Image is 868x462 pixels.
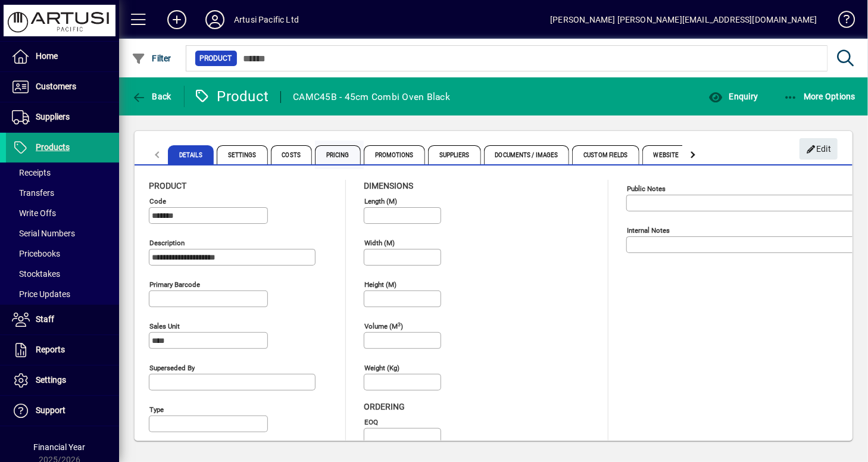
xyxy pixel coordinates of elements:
mat-label: Weight (Kg) [364,364,399,372]
span: Transfers [12,188,54,198]
mat-label: Sales unit [149,322,180,330]
span: Filter [132,54,171,63]
button: Edit [800,138,838,160]
div: Artusi Pacific Ltd [234,10,299,29]
span: Dimensions [364,181,413,191]
div: [PERSON_NAME] [PERSON_NAME][EMAIL_ADDRESS][DOMAIN_NAME] [550,10,817,29]
a: Write Offs [6,203,119,223]
a: Reports [6,335,119,365]
mat-label: Public Notes [627,185,666,193]
span: Products [36,142,70,152]
span: Stocktakes [12,269,60,279]
span: Financial Year [34,442,86,452]
button: Enquiry [705,86,761,107]
button: Filter [129,48,174,69]
span: Receipts [12,168,51,177]
mat-label: Code [149,197,166,205]
span: Back [132,92,171,101]
a: Serial Numbers [6,223,119,244]
span: More Options [783,92,856,101]
a: Suppliers [6,102,119,132]
span: Write Offs [12,208,56,218]
span: Serial Numbers [12,229,75,238]
mat-label: Primary barcode [149,280,200,289]
a: Receipts [6,163,119,183]
a: Pricebooks [6,244,119,264]
button: Back [129,86,174,107]
span: Edit [806,139,832,159]
span: Settings [217,145,268,164]
span: Enquiry [708,92,758,101]
a: Support [6,396,119,426]
span: Costs [271,145,313,164]
mat-label: Internal Notes [627,226,670,235]
div: CAMC45B - 45cm Combi Oven Black [293,88,450,107]
mat-label: Width (m) [364,239,395,247]
a: Staff [6,305,119,335]
mat-label: Volume (m ) [364,322,403,330]
span: Custom Fields [572,145,639,164]
span: Ordering [364,402,405,411]
span: Product [149,181,186,191]
button: Profile [196,9,234,30]
span: Suppliers [36,112,70,121]
mat-label: Height (m) [364,280,396,289]
mat-label: Description [149,239,185,247]
span: Pricing [315,145,361,164]
span: Home [36,51,58,61]
a: Home [6,42,119,71]
a: Settings [6,366,119,395]
span: Promotions [364,145,425,164]
app-page-header-button: Back [119,86,185,107]
mat-label: Type [149,405,164,414]
a: Stocktakes [6,264,119,284]
span: Details [168,145,214,164]
div: Product [193,87,269,106]
span: Suppliers [428,145,481,164]
span: Staff [36,314,54,324]
a: Transfers [6,183,119,203]
span: Website [642,145,691,164]
a: Customers [6,72,119,102]
sup: 3 [398,321,401,327]
button: More Options [780,86,859,107]
mat-label: Length (m) [364,197,397,205]
span: Reports [36,345,65,354]
mat-label: Superseded by [149,364,195,372]
span: Support [36,405,65,415]
a: Price Updates [6,284,119,304]
a: Knowledge Base [829,2,853,41]
span: Customers [36,82,76,91]
button: Add [158,9,196,30]
span: Product [200,52,232,64]
span: Price Updates [12,289,70,299]
span: Settings [36,375,66,385]
mat-label: EOQ [364,418,378,426]
span: Pricebooks [12,249,60,258]
span: Documents / Images [484,145,570,164]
